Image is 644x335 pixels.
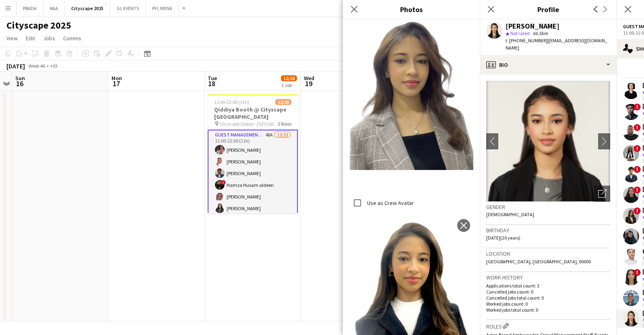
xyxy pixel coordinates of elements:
span: Jobs [43,35,55,42]
button: Cityscape 2025 [65,0,110,16]
span: ! [221,180,226,185]
span: Week 46 [27,63,47,69]
label: Use as Crew Avatar [365,199,414,207]
a: Comms [60,33,85,43]
span: ! [634,165,641,173]
a: View [3,33,21,43]
span: ! [634,269,641,276]
h3: Qiddiya Booth @ Cityscape [GEOGRAPHIC_DATA] [208,106,298,120]
span: [GEOGRAPHIC_DATA], [GEOGRAPHIC_DATA], 00000 [486,258,591,265]
span: 12/28 [275,99,291,105]
span: | [EMAIL_ADDRESS][DOMAIN_NAME] [506,37,607,51]
button: GL EVENTS [110,0,146,16]
p: Cancelled jobs total count: 0 [486,295,610,301]
p: Applications total count: 3 [486,283,610,289]
h3: Birthday [486,227,610,234]
div: +03 [50,63,58,69]
span: Not rated [510,30,530,36]
span: Mon [111,74,122,82]
span: 17 [110,79,122,88]
span: ! [634,145,641,152]
p: Cancelled jobs count: 0 [486,289,610,295]
app-job-card: 11:00-22:00 (11h)12/28Qiddiya Booth @ Cityscape [GEOGRAPHIC_DATA] Cityscape Global - [GEOGRAPHIC_... [208,94,298,213]
span: Comms [63,35,81,42]
span: 11:00-22:00 (11h) [214,99,249,105]
h3: Gender [486,203,610,211]
span: [DEMOGRAPHIC_DATA] [486,211,534,217]
h3: Profile [480,4,617,14]
span: [DATE] (20 years) [486,235,520,241]
span: Tue [208,74,217,82]
span: ! [634,207,641,214]
span: 16 [14,79,25,88]
img: Crew avatar or photo [486,81,610,202]
span: Cityscape Global - [GEOGRAPHIC_DATA] [219,121,278,127]
h3: Location [486,250,610,257]
div: 1 Job [281,82,297,88]
p: Worked jobs total count: 0 [486,307,610,313]
span: 18 [206,79,217,88]
span: Wed [304,74,314,82]
span: 3 Roles [278,121,291,127]
h1: Cityscape 2025 [6,19,71,31]
span: 66.5km [531,30,549,36]
div: Bio [480,55,617,74]
span: 19 [303,79,314,88]
a: Edit [23,33,38,43]
h3: Photos [343,4,480,14]
span: ! [634,103,641,111]
button: PRADA [17,0,43,16]
span: t. [PHONE_NUMBER] [506,37,547,43]
span: ! [634,186,641,194]
button: RAA [43,0,65,16]
div: Open photos pop-in [594,186,610,202]
p: Worked jobs count: 0 [486,301,610,307]
span: 12/28 [281,75,297,81]
h3: Work history [486,274,610,281]
a: Jobs [40,33,58,43]
h3: Roles [486,322,610,330]
div: [PERSON_NAME] [506,23,559,30]
span: Edit [26,35,35,42]
button: PFL MENA [146,0,179,16]
span: Sun [15,74,25,82]
span: View [6,35,18,42]
span: ! [634,124,641,131]
div: [DATE] [6,62,25,70]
